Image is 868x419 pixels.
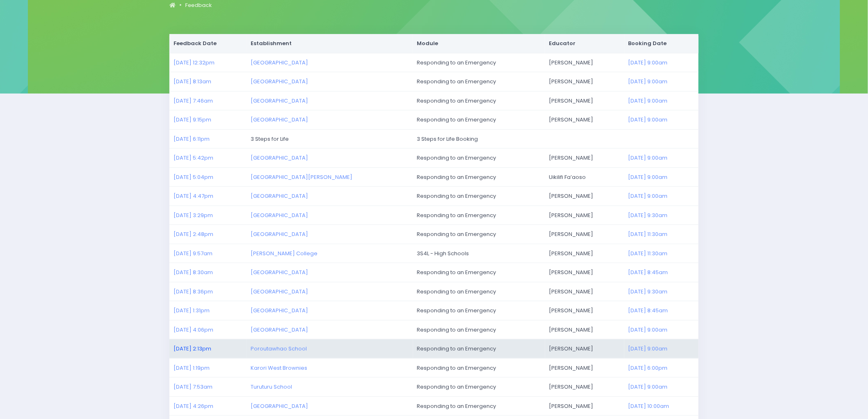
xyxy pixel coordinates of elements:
[545,396,624,416] td: [PERSON_NAME]
[174,326,213,334] a: [DATE] 4:06pm
[174,59,215,66] a: [DATE] 12:32pm
[545,206,624,225] td: [PERSON_NAME]
[413,320,545,339] td: Responding to an Emergency
[251,230,308,238] a: [GEOGRAPHIC_DATA]
[628,345,668,353] a: [DATE] 9:00am
[251,288,308,295] a: [GEOGRAPHIC_DATA]
[251,192,308,200] a: [GEOGRAPHIC_DATA]
[174,135,210,143] a: [DATE] 6:11pm
[413,110,545,130] td: Responding to an Emergency
[174,383,212,391] a: [DATE] 7:53am
[413,206,545,225] td: Responding to an Emergency
[545,187,624,206] td: [PERSON_NAME]
[251,326,308,334] a: [GEOGRAPHIC_DATA]
[251,116,308,124] a: [GEOGRAPHIC_DATA]
[545,339,624,359] td: [PERSON_NAME]
[251,211,308,219] a: [GEOGRAPHIC_DATA]
[251,173,352,181] a: [GEOGRAPHIC_DATA][PERSON_NAME]
[169,34,247,53] th: Feedback Date
[628,288,668,295] a: [DATE] 9:30am
[545,34,624,53] th: Educator
[251,345,307,353] a: Poroutawhao School
[251,364,307,372] a: Karori West Brownies
[413,225,545,244] td: Responding to an Emergency
[174,268,213,276] a: [DATE] 8:30am
[251,250,318,257] a: [PERSON_NAME] College
[174,402,213,410] a: [DATE] 4:26pm
[251,383,292,391] a: Turuturu School
[545,167,624,187] td: Uikilifi Fa’aoso
[545,244,624,263] td: [PERSON_NAME]
[545,378,624,397] td: [PERSON_NAME]
[628,383,668,391] a: [DATE] 9:00am
[174,97,213,105] a: [DATE] 7:46am
[413,263,545,282] td: Responding to an Emergency
[174,345,211,353] a: [DATE] 2:13pm
[413,358,545,378] td: Responding to an Emergency
[413,301,545,321] td: Responding to an Emergency
[174,154,213,162] a: [DATE] 5:42pm
[628,97,668,105] a: [DATE] 9:00am
[247,34,413,53] th: Establishment
[413,396,545,416] td: Responding to an Emergency
[251,97,308,105] a: [GEOGRAPHIC_DATA]
[251,135,289,143] span: 3 Steps for Life
[413,53,545,72] td: Responding to an Emergency
[545,358,624,378] td: [PERSON_NAME]
[628,173,668,181] a: [DATE] 9:00am
[174,211,213,219] a: [DATE] 3:29pm
[174,307,210,314] a: [DATE] 1:31pm
[174,192,213,200] a: [DATE] 4:47pm
[413,339,545,359] td: Responding to an Emergency
[545,72,624,92] td: [PERSON_NAME]
[628,59,668,66] a: [DATE] 9:00am
[174,288,213,295] a: [DATE] 8:36pm
[628,116,668,124] a: [DATE] 9:00am
[628,326,668,334] a: [DATE] 9:00am
[174,116,211,124] a: [DATE] 9:15pm
[251,59,308,66] a: [GEOGRAPHIC_DATA]
[413,91,545,110] td: Responding to an Emergency
[628,211,668,219] a: [DATE] 9:30am
[628,154,668,162] a: [DATE] 9:00am
[413,129,699,149] td: 3 Steps for Life Booking
[628,78,668,85] a: [DATE] 9:00am
[185,1,212,9] a: Feedback
[545,149,624,168] td: [PERSON_NAME]
[413,72,545,92] td: Responding to an Emergency
[413,34,545,53] th: Module
[628,192,668,200] a: [DATE] 9:00am
[545,53,624,72] td: [PERSON_NAME]
[628,250,668,257] a: [DATE] 11:30am
[628,230,668,238] a: [DATE] 11:30am
[174,230,213,238] a: [DATE] 2:48pm
[628,307,668,314] a: [DATE] 8:45am
[624,34,699,53] th: Booking Date
[174,250,212,257] a: [DATE] 9:57am
[413,167,545,187] td: Responding to an Emergency
[413,149,545,168] td: Responding to an Emergency
[545,301,624,321] td: [PERSON_NAME]
[174,173,213,181] a: [DATE] 5:04pm
[251,307,308,314] a: [GEOGRAPHIC_DATA]
[174,364,210,372] a: [DATE] 1:19pm
[413,244,545,263] td: 3S4L - High Schools
[413,282,545,301] td: Responding to an Emergency
[413,187,545,206] td: Responding to an Emergency
[545,282,624,301] td: [PERSON_NAME]
[251,402,308,410] a: [GEOGRAPHIC_DATA]
[545,110,624,130] td: [PERSON_NAME]
[545,320,624,339] td: [PERSON_NAME]
[251,268,308,276] a: [GEOGRAPHIC_DATA]
[545,225,624,244] td: [PERSON_NAME]
[174,78,211,85] a: [DATE] 8:13am
[545,91,624,110] td: [PERSON_NAME]
[545,263,624,282] td: [PERSON_NAME]
[628,364,668,372] a: [DATE] 6:00pm
[251,154,308,162] a: [GEOGRAPHIC_DATA]
[251,78,308,85] a: [GEOGRAPHIC_DATA]
[628,402,669,410] a: [DATE] 10:00am
[413,378,545,397] td: Responding to an Emergency
[628,268,668,276] a: [DATE] 8:45am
